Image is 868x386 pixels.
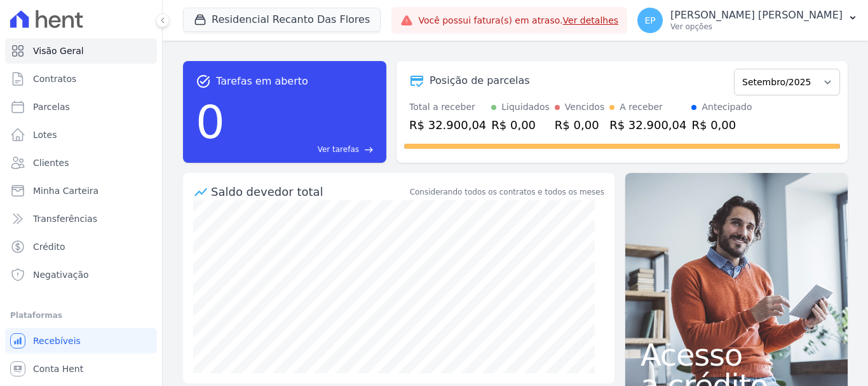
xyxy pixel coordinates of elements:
[430,73,530,88] div: Posição de parcelas
[5,328,157,354] a: Recebíveis
[183,8,381,32] button: Residencial Recanto Das Flores
[33,240,65,253] span: Crédito
[33,268,89,281] span: Negativação
[364,145,374,155] span: east
[5,150,157,176] a: Clientes
[33,184,98,197] span: Minha Carteira
[10,308,152,323] div: Plataformas
[410,186,604,198] div: Considerando todos os contratos e todos os meses
[5,206,157,231] a: Transferências
[418,14,618,27] span: Você possui fatura(s) em atraso.
[644,16,655,25] span: EP
[318,144,359,155] span: Ver tarefas
[491,116,550,134] div: R$ 0,00
[563,15,619,25] a: Ver detalhes
[5,178,157,203] a: Minha Carteira
[409,116,486,134] div: R$ 32.900,04
[216,74,308,89] span: Tarefas em aberto
[211,183,407,200] div: Saldo devedor total
[33,128,57,141] span: Lotes
[627,3,868,38] button: EP [PERSON_NAME] [PERSON_NAME] Ver opções
[691,116,752,134] div: R$ 0,00
[33,156,69,169] span: Clientes
[5,262,157,287] a: Negativação
[5,356,157,382] a: Conta Hent
[5,66,157,92] a: Contratos
[33,100,70,113] span: Parcelas
[230,144,374,155] a: Ver tarefas east
[641,340,832,370] span: Acesso
[565,100,604,114] div: Vencidos
[609,116,686,134] div: R$ 32.900,04
[33,45,84,57] span: Visão Geral
[409,100,486,114] div: Total a receber
[670,22,843,32] p: Ver opções
[33,72,76,85] span: Contratos
[33,334,81,347] span: Recebíveis
[5,234,157,259] a: Crédito
[196,74,211,89] span: task_alt
[555,116,604,134] div: R$ 0,00
[196,89,225,155] div: 0
[33,212,97,225] span: Transferências
[620,100,663,114] div: A receber
[670,9,843,22] p: [PERSON_NAME] [PERSON_NAME]
[5,94,157,120] a: Parcelas
[5,38,157,64] a: Visão Geral
[702,100,752,114] div: Antecipado
[33,362,83,375] span: Conta Hent
[5,122,157,148] a: Lotes
[501,100,550,114] div: Liquidados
